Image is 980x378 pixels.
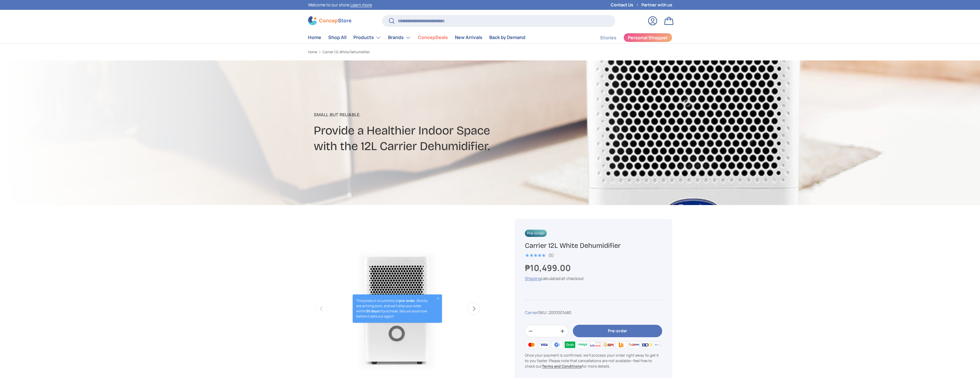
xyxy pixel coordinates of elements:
[356,298,431,319] p: This product is currently on . Stocks are arriving soon, and we’ll ship your order within of purc...
[322,50,370,54] a: Carrier 12L White Dehumidifier
[314,123,536,154] h2: Provide a Healthier Indoor Space with the 12L Carrier Dehumidifier.
[399,298,415,303] strong: pre-order
[308,49,501,55] nav: Breadcrumbs
[308,2,372,8] p: Welcome to our store.
[542,364,582,369] a: Terms and Conditions
[628,35,668,40] span: Personal Shopper
[385,32,414,43] summary: Brands
[308,32,321,43] a: Home
[525,340,538,349] img: master
[308,32,525,43] nav: Primary
[353,32,381,43] a: Products
[653,340,666,349] img: metrobank
[538,310,571,315] span: |
[525,252,554,258] a: 5.0 out of 5.0 stars (5)
[308,16,351,25] img: ConcepStore
[314,111,536,118] p: Small But Reliable.
[350,32,385,43] summary: Products
[615,340,628,349] img: ubp
[455,32,482,43] a: New Arrivals
[539,310,548,315] span: SKU:
[551,340,563,349] img: gcash
[641,340,653,349] img: bdo
[525,353,662,369] p: Once your payment is confirmed, we'll process your order right away to get it to you faster. Plea...
[573,325,662,337] button: Pre-order
[611,2,641,8] a: Contact Us
[525,275,662,281] div: calculated at checkout.
[366,309,379,314] strong: 30 days
[525,276,541,281] a: Shipping
[489,32,525,43] a: Back by Demand
[623,33,672,42] a: Personal Shopper
[388,32,411,43] a: Brands
[538,340,551,349] img: visa
[525,253,545,258] div: 5.0 out of 5.0 stars
[418,32,448,43] a: ConcepDeals
[350,2,372,8] a: Learn more
[525,230,547,237] span: Pre-order
[641,2,672,8] a: Partner with us
[525,310,538,315] a: Carrier
[576,340,589,349] img: maya
[525,252,545,258] span: ★★★★★
[308,50,317,54] a: Home
[586,32,672,43] nav: Secondary
[548,253,554,257] div: (5)
[602,340,615,349] img: bpi
[563,340,576,349] img: grabpay
[628,340,640,349] img: qrph
[525,262,572,274] strong: ₱10,499.00
[525,241,662,250] h1: Carrier 12L White Dehumidifier
[600,32,617,43] a: Stories
[328,32,346,43] a: Shop All
[589,340,602,349] img: billease
[549,310,571,315] span: 2001001480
